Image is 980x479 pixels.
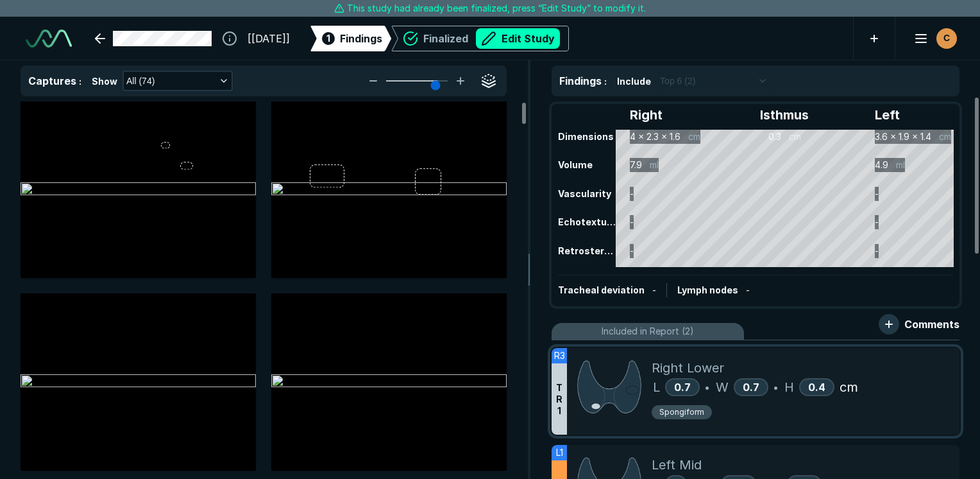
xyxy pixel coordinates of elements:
div: Finalized [423,28,560,49]
span: - [652,284,656,295]
a: See-Mode Logo [21,24,77,53]
span: Top 6 (2) [660,74,695,88]
span: T R 1 [556,382,562,417]
span: L [653,378,660,397]
span: W [716,378,729,397]
span: Right Lower [652,358,724,378]
div: avatar-name [936,28,957,49]
span: : [79,76,81,87]
span: All (74) [126,74,155,88]
div: 1Findings [310,26,391,51]
span: Findings [559,74,602,87]
img: 61b66f46-b900-44e2-8ca5-f58460fca073 [271,374,507,390]
img: See-Mode Logo [26,30,72,48]
span: 0.4 [808,381,825,394]
span: Included in Report (2) [602,324,694,338]
span: Captures [28,74,76,87]
span: This study had already been finalized, press “Edit Study” to modify it. [347,1,646,15]
span: • [773,379,778,395]
span: Comments [904,317,959,332]
button: Edit Study [476,28,560,49]
span: 0.7 [674,381,691,394]
span: Left Mid [652,455,702,475]
img: e7e287bb-5e4d-41a6-8761-459ba7ee22d6 [21,182,256,198]
span: Lymph nodes [677,284,738,295]
span: Include [617,74,651,88]
span: : [604,76,607,87]
span: 1 [326,31,330,45]
span: H [784,378,794,397]
span: Tracheal deviation [558,284,645,295]
span: - [746,284,750,295]
span: R3 [554,349,565,363]
span: cm [840,378,858,397]
img: 3ec5525e-f016-4d6d-b7bc-f7febe6abea9 [21,374,256,390]
div: R3TR1Right LowerL0.7•W0.7•H0.4cmSpongiform [552,348,959,435]
span: 0.7 [743,381,759,394]
span: C [943,31,950,45]
img: f661625e-18a8-4208-9a09-780ed9088814 [271,182,507,198]
span: Spongiform [659,406,704,418]
span: Show [92,74,117,88]
span: Findings [340,31,382,46]
img: 0+snesAAAAGSURBVAMASWVh2OqMdRIAAAAASUVORK5CYII= [577,358,641,415]
span: • [705,379,709,395]
div: FinalizedEdit Study [391,26,569,51]
button: avatar-name [906,26,959,51]
span: [[DATE]] [248,31,290,46]
span: L1 [556,446,563,460]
